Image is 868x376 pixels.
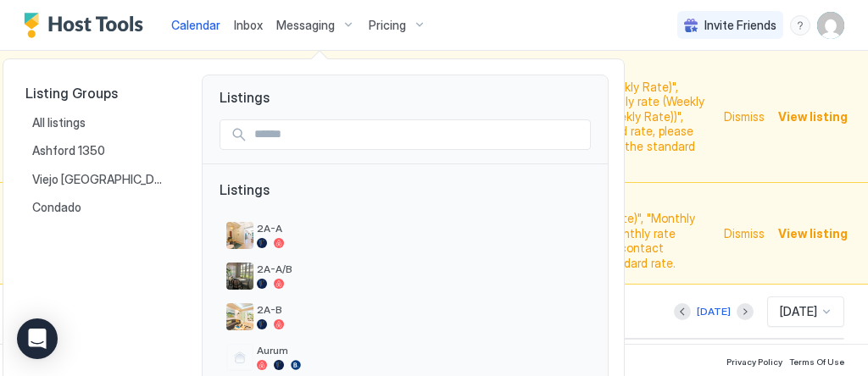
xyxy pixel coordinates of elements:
[203,75,608,106] span: Listings
[220,181,591,215] span: Listings
[32,115,88,130] span: All listings
[248,120,590,149] input: Input Field
[257,303,584,316] span: 2A-B
[17,318,58,359] div: Open Intercom Messenger
[257,222,584,235] span: 2A-A
[226,263,253,290] div: listing image
[257,344,584,357] span: Aurum
[32,172,168,187] span: Viejo [GEOGRAPHIC_DATA][PERSON_NAME]
[226,222,253,249] div: listing image
[226,303,253,330] div: listing image
[25,85,175,102] span: Listing Groups
[32,200,84,215] span: Condado
[257,263,584,275] span: 2A-A/B
[32,143,108,158] span: Ashford 1350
